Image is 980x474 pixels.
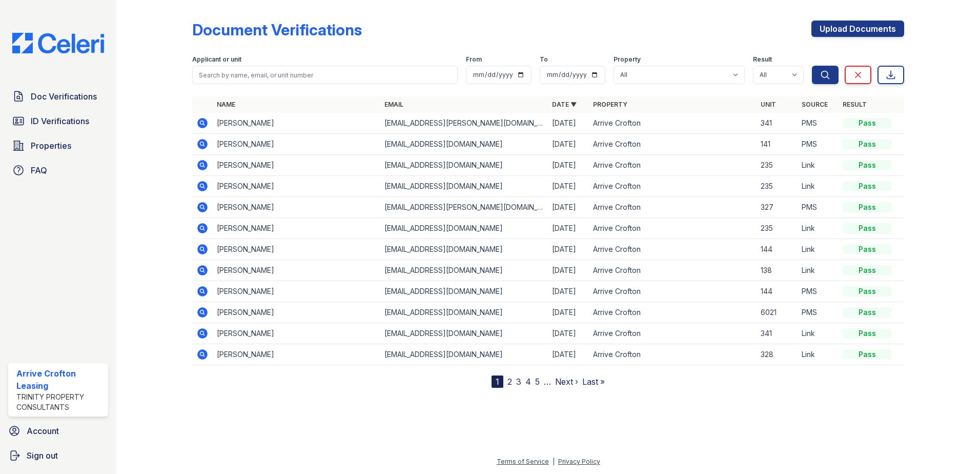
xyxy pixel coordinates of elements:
[843,139,892,149] div: Pass
[27,449,58,462] span: Sign out
[213,197,380,218] td: [PERSON_NAME]
[192,21,362,39] div: Document Verifications
[380,260,548,281] td: [EMAIL_ADDRESS][DOMAIN_NAME]
[192,55,241,64] label: Applicant or unit
[757,344,798,365] td: 328
[798,218,839,239] td: Link
[589,176,757,197] td: Arrive Crofton
[843,328,892,339] div: Pass
[798,176,839,197] td: Link
[593,101,627,108] a: Property
[213,239,380,260] td: [PERSON_NAME]
[548,113,589,134] td: [DATE]
[507,377,512,387] a: 2
[843,101,867,108] a: Result
[466,55,482,64] label: From
[589,302,757,323] td: Arrive Crofton
[380,281,548,302] td: [EMAIL_ADDRESS][DOMAIN_NAME]
[8,111,108,131] a: ID Verifications
[548,134,589,155] td: [DATE]
[380,176,548,197] td: [EMAIL_ADDRESS][DOMAIN_NAME]
[516,377,521,387] a: 3
[213,302,380,323] td: [PERSON_NAME]
[843,349,892,360] div: Pass
[802,101,828,108] a: Source
[525,377,531,387] a: 4
[843,223,892,233] div: Pass
[589,134,757,155] td: Arrive Crofton
[380,302,548,323] td: [EMAIL_ADDRESS][DOMAIN_NAME]
[8,86,108,107] a: Doc Verifications
[492,376,503,388] div: 1
[811,21,904,37] a: Upload Documents
[548,176,589,197] td: [DATE]
[843,118,892,128] div: Pass
[4,33,112,53] img: CE_Logo_Blue-a8612792a0a2168367f1c8372b55b34899dd931a85d93a1a3d3e32e68fde9ad4.png
[548,344,589,365] td: [DATE]
[213,323,380,344] td: [PERSON_NAME]
[548,239,589,260] td: [DATE]
[757,281,798,302] td: 144
[192,66,458,84] input: Search by name, email, or unit number
[213,260,380,281] td: [PERSON_NAME]
[757,302,798,323] td: 6021
[31,140,71,152] span: Properties
[757,176,798,197] td: 235
[798,281,839,302] td: PMS
[213,113,380,134] td: [PERSON_NAME]
[589,323,757,344] td: Arrive Crofton
[798,134,839,155] td: PMS
[753,55,772,64] label: Result
[798,155,839,176] td: Link
[757,197,798,218] td: 327
[589,218,757,239] td: Arrive Crofton
[757,113,798,134] td: 341
[380,197,548,218] td: [EMAIL_ADDRESS][PERSON_NAME][DOMAIN_NAME]
[4,421,112,441] a: Account
[4,445,112,466] a: Sign out
[757,134,798,155] td: 141
[540,55,548,64] label: To
[380,113,548,134] td: [EMAIL_ADDRESS][PERSON_NAME][DOMAIN_NAME]
[548,260,589,281] td: [DATE]
[843,307,892,318] div: Pass
[843,265,892,275] div: Pass
[553,458,555,465] div: |
[8,135,108,156] a: Properties
[213,176,380,197] td: [PERSON_NAME]
[8,160,108,181] a: FAQ
[380,155,548,176] td: [EMAIL_ADDRESS][DOMAIN_NAME]
[843,286,892,297] div: Pass
[380,323,548,344] td: [EMAIL_ADDRESS][DOMAIN_NAME]
[213,218,380,239] td: [PERSON_NAME]
[213,155,380,176] td: [PERSON_NAME]
[380,344,548,365] td: [EMAIL_ADDRESS][DOMAIN_NAME]
[548,218,589,239] td: [DATE]
[757,218,798,239] td: 235
[798,239,839,260] td: Link
[548,302,589,323] td: [DATE]
[757,323,798,344] td: 341
[798,323,839,344] td: Link
[757,260,798,281] td: 138
[16,367,104,392] div: Arrive Crofton Leasing
[757,155,798,176] td: 235
[798,113,839,134] td: PMS
[217,101,235,108] a: Name
[552,101,577,108] a: Date ▼
[798,260,839,281] td: Link
[535,377,540,387] a: 5
[614,55,641,64] label: Property
[589,260,757,281] td: Arrive Crofton
[384,101,403,108] a: Email
[555,377,578,387] a: Next ›
[589,197,757,218] td: Arrive Crofton
[213,134,380,155] td: [PERSON_NAME]
[589,239,757,260] td: Arrive Crofton
[31,115,89,127] span: ID Verifications
[843,202,892,212] div: Pass
[582,377,605,387] a: Last »
[380,134,548,155] td: [EMAIL_ADDRESS][DOMAIN_NAME]
[548,197,589,218] td: [DATE]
